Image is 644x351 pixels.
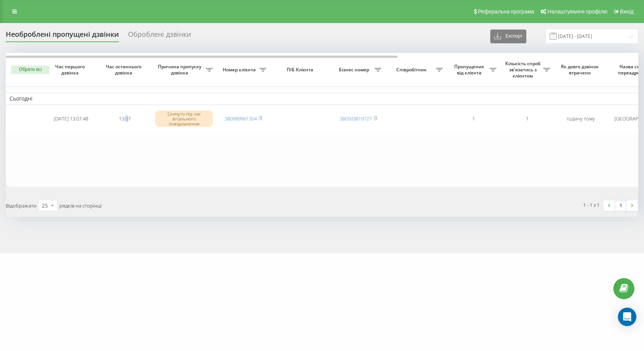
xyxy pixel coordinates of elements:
span: Налаштування профілю [547,8,607,15]
a: 380503819727 [340,115,372,122]
span: Відображати [6,202,36,209]
a: 380989961354 [225,115,257,122]
div: 1 - 1 з 1 [583,201,600,209]
td: [DATE] 13:07:48 [44,106,98,132]
span: Кількість спроб зв'язатись з клієнтом [504,61,543,79]
div: Оброблені дзвінки [128,30,191,42]
div: Необроблені пропущені дзвінки [6,30,119,42]
span: Реферальна програма [478,8,534,15]
td: 13:07 [98,106,151,132]
span: Бізнес номер [335,67,375,73]
span: Час останнього дзвінка [104,64,145,76]
span: ПІБ Клієнта [277,67,325,73]
td: 1 [447,106,500,132]
span: Причина пропуску дзвінка [155,64,206,76]
div: Скинуто під час вітального повідомлення [155,110,213,127]
span: Співробітник [389,67,436,73]
div: Open Intercom Messenger [618,308,636,326]
span: Як довго дзвінок втрачено [560,64,601,76]
span: Час першого дзвінка [50,64,92,76]
span: Вихід [620,8,634,15]
td: годину тому [554,106,608,132]
div: 25 [42,202,48,209]
button: Експорт [490,30,526,43]
span: Пропущених від клієнта [450,64,490,76]
span: рядків на сторінці [59,202,102,209]
a: 1 [615,200,626,211]
span: Номер клієнта [220,67,260,73]
td: 1 [500,106,554,132]
button: Обрати всі [11,66,49,74]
